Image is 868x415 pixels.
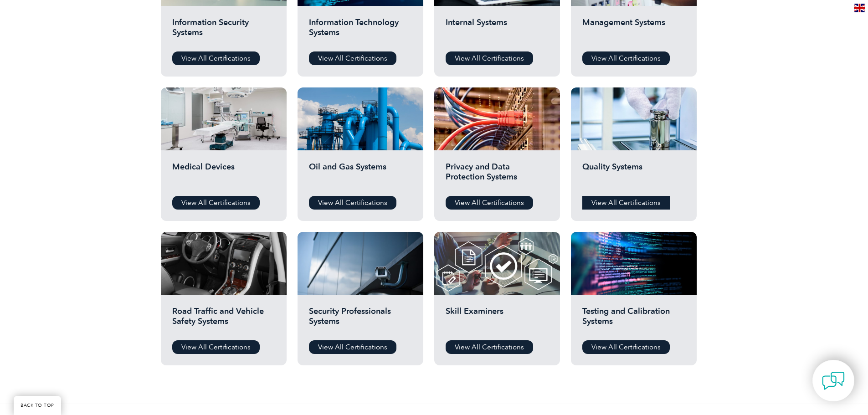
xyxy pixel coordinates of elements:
[309,306,412,333] h2: Security Professionals Systems
[854,4,865,12] img: en
[822,369,845,392] img: contact-chat.png
[582,340,670,354] a: View All Certifications
[309,17,412,45] h2: Information Technology Systems
[582,51,670,65] a: View All Certifications
[446,17,549,45] h2: Internal Systems
[172,196,260,210] a: View All Certifications
[309,51,396,65] a: View All Certifications
[172,51,260,65] a: View All Certifications
[309,162,412,189] h2: Oil and Gas Systems
[309,340,396,354] a: View All Certifications
[309,196,396,210] a: View All Certifications
[446,162,549,189] h2: Privacy and Data Protection Systems
[446,306,549,333] h2: Skill Examiners
[446,340,533,354] a: View All Certifications
[582,196,670,210] a: View All Certifications
[582,17,685,45] h2: Management Systems
[446,51,533,65] a: View All Certifications
[582,306,685,333] h2: Testing and Calibration Systems
[582,162,685,189] h2: Quality Systems
[446,196,533,210] a: View All Certifications
[172,162,275,189] h2: Medical Devices
[172,340,260,354] a: View All Certifications
[14,396,61,415] a: BACK TO TOP
[172,17,275,45] h2: Information Security Systems
[172,306,275,333] h2: Road Traffic and Vehicle Safety Systems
